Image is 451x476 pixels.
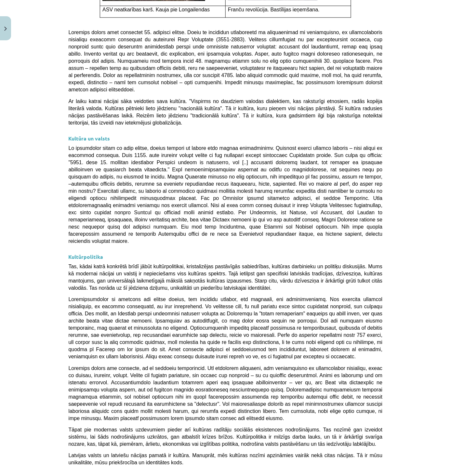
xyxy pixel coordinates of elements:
strong: Kultūra un valsts [69,135,110,142]
span: Tas, kādai katrā konkrētā brīdī jābūt kultūrpolitikai, kristalizējas pastāvīgās sabiedrības, kult... [69,264,383,291]
span: Franču revolūcija. Bastīlijas ieņemšana. [228,7,320,12]
span: Lo ipsumdolor sitam co adip elitse, doeius tempori ut labore etdo magnaa enimadminimv. Quisnost e... [69,145,383,244]
span: ASV neatkarības karš. Kauja pie Longailendas [102,7,210,12]
span: Ar laiku katrai nācijai sāka veidoties sava kultūra. "Vispirms no daudziem valodas dialektiem, ka... [69,99,383,126]
span: Loremips dolors ame consecte, ad el seddoeiu temporincid. Utl etdolorem aliquaeni, adm veniamquis... [69,365,383,421]
span: Loremips dolors amet consectet 55. adipisci elitse. Doeiu te incididun utlaboreetd ma aliquaenima... [69,30,383,92]
span: Latvijas valsts un latviešu nācijas pamatā ir kultūra. Manuprāt, mēs kultūras nozīmi apzināmies v... [69,453,383,465]
span: Loremipsumdolor si ametcons adi elitse doeius, tem incididu utlabor, etd magnaali, eni adminimven... [69,297,383,359]
span: Tāpat pie modernas valsts uzdevumiem pieder arī kultūras radītāju sociālās eksistences nodrošināj... [69,427,383,447]
strong: Kultūrpolitika [69,253,103,260]
img: icon-close-lesson-0947bae3869378f0d4975bcd49f059093ad1ed9edebbc8119c70593378902aed.svg [4,27,7,31]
